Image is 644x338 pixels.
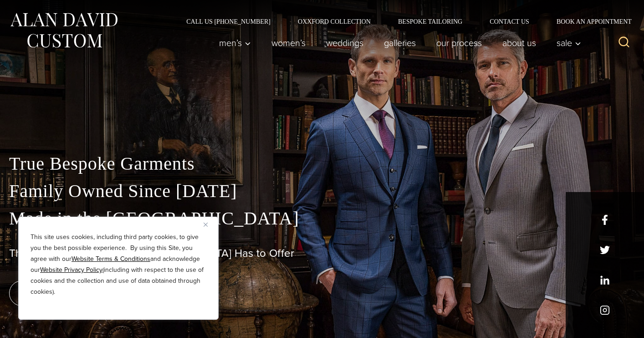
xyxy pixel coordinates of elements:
[9,150,635,232] p: True Bespoke Garments Family Owned Since [DATE] Made in the [GEOGRAPHIC_DATA]
[557,38,581,47] span: Sale
[492,34,547,52] a: About Us
[31,232,206,297] p: This site uses cookies, including third party cookies, to give you the best possible experience. ...
[426,34,492,52] a: Our Process
[204,219,215,230] button: Close
[543,18,635,25] a: Book an Appointment
[316,34,374,52] a: weddings
[476,18,543,25] a: Contact Us
[9,281,137,306] a: book an appointment
[72,254,150,264] a: Website Terms & Conditions
[613,32,635,54] button: View Search Form
[9,10,118,51] img: Alan David Custom
[374,34,426,52] a: Galleries
[173,18,635,25] nav: Secondary Navigation
[209,34,586,52] nav: Primary Navigation
[40,265,102,275] a: Website Privacy Policy
[261,34,316,52] a: Women’s
[384,18,476,25] a: Bespoke Tailoring
[173,18,284,25] a: Call Us [PHONE_NUMBER]
[9,247,635,260] h1: The Best Custom Suits [GEOGRAPHIC_DATA] Has to Offer
[284,18,384,25] a: Oxxford Collection
[204,223,208,227] img: Close
[219,38,251,47] span: Men’s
